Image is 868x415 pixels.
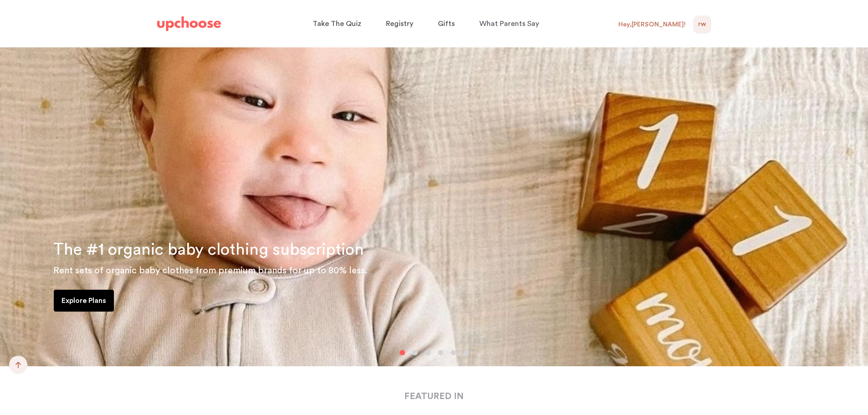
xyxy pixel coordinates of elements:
[313,20,361,27] span: Take The Quiz
[404,392,464,401] strong: FEATURED IN
[438,15,457,33] a: Gifts
[53,263,857,278] p: Rent sets of organic baby clothes from premium brands for up to 80% less.
[54,290,114,312] a: Explore Plans
[386,15,416,33] a: Registry
[53,241,364,258] span: The #1 organic baby clothing subscription
[479,15,542,33] a: What Parents Say
[313,15,364,33] a: Take The Quiz
[618,20,686,29] div: Hey, [PERSON_NAME] !
[698,19,706,30] span: RW
[386,20,413,27] span: Registry
[62,295,106,306] p: Explore Plans
[438,20,455,27] span: Gifts
[157,15,221,33] a: UpChoose
[479,20,539,27] span: What Parents Say
[157,16,221,31] img: UpChoose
